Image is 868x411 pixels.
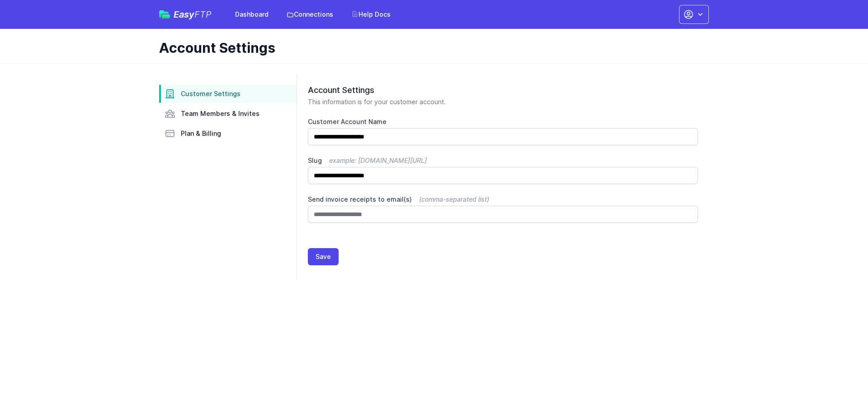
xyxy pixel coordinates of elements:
[181,129,221,138] span: Plan & Billing
[159,85,297,103] a: Customer Settings
[308,97,698,106] p: This information is for your customer account.
[308,248,339,265] button: Save
[194,9,212,20] span: FTP
[346,6,396,23] a: Help Docs
[308,195,698,204] label: Send invoice receipts to email(s)
[281,6,339,23] a: Connections
[181,109,259,118] span: Team Members & Invites
[308,85,698,96] h2: Account Settings
[181,89,241,98] span: Customer Settings
[159,105,297,123] a: Team Members & Invites
[230,6,274,23] a: Dashboard
[159,40,702,56] h1: Account Settings
[159,10,170,18] img: easyftp_logo.png
[174,10,212,19] span: Easy
[329,157,427,164] span: example: [DOMAIN_NAME][URL]
[159,125,297,143] a: Plan & Billing
[308,156,698,165] label: Slug
[419,195,489,203] span: (comma-separated list)
[159,10,212,19] a: EasyFTP
[308,117,698,126] label: Customer Account Name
